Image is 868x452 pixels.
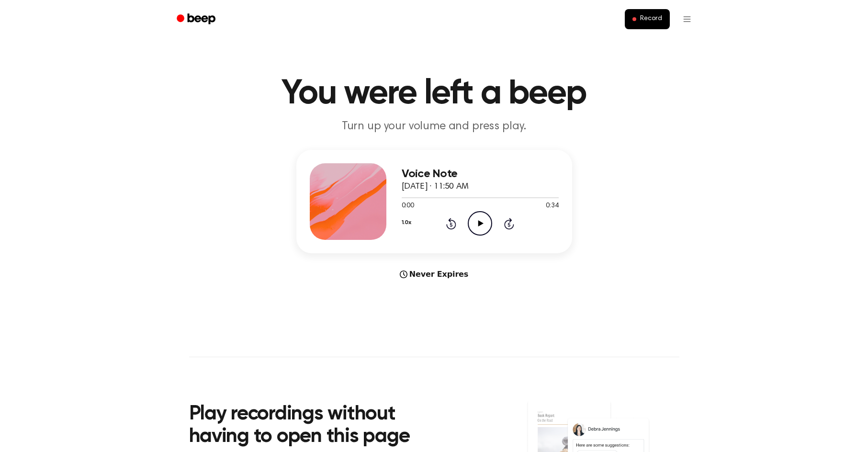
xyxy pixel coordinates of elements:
button: 1.0x [402,215,411,231]
span: [DATE] · 11:50 AM [402,182,469,191]
button: Open menu [676,8,699,31]
span: 0:34 [546,201,558,211]
a: Beep [170,10,224,29]
h2: Play recordings without having to open this page [189,403,447,449]
h3: Voice Note [402,168,559,181]
div: Never Expires [296,269,572,280]
span: Record [640,15,662,23]
p: Turn up your volume and press play. [250,119,618,135]
h1: You were left a beep [189,77,679,111]
button: Record [625,9,669,29]
span: 0:00 [402,201,414,211]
